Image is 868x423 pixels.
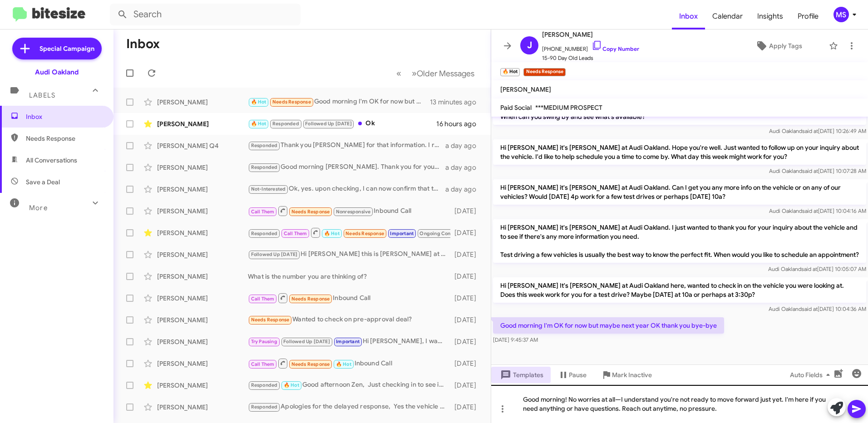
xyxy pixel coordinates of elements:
[345,231,384,236] span: Needs Response
[157,141,248,150] div: [PERSON_NAME] Q4
[523,68,565,76] small: Needs Response
[450,337,483,346] div: [DATE]
[324,231,340,236] span: 🔥 Hot
[110,4,301,25] input: Search
[248,118,436,129] div: Ok
[251,361,275,367] span: Call Them
[251,209,275,215] span: Call Them
[251,339,277,344] span: Try Pausing
[491,367,551,383] button: Templates
[612,367,652,383] span: Mark Inactive
[672,3,705,30] a: Inbox
[157,381,248,390] div: [PERSON_NAME]
[769,305,866,312] span: Audi Oakland [DATE] 10:04:36 AM
[790,3,826,30] a: Profile
[26,112,103,121] span: Inbox
[29,91,55,99] span: Labels
[251,99,266,105] span: 🔥 Hot
[251,186,286,192] span: Not-Interested
[284,382,299,388] span: 🔥 Hot
[826,7,858,22] button: MS
[39,44,94,53] span: Special Campaign
[406,64,480,83] button: Next
[750,3,790,30] span: Insights
[450,381,483,390] div: [DATE]
[26,156,77,165] span: All Conversations
[248,140,445,151] div: Thank you [PERSON_NAME] for that information. I really appreciate it. Let me know if there is any...
[500,85,551,93] span: [PERSON_NAME]
[251,404,278,410] span: Responded
[450,272,483,281] div: [DATE]
[291,296,330,302] span: Needs Response
[291,361,330,367] span: Needs Response
[272,121,299,127] span: Responded
[391,64,407,83] button: Previous
[391,64,480,83] nav: Page navigation example
[251,317,290,323] span: Needs Response
[801,266,817,272] span: said at
[542,40,639,54] span: [PHONE_NUMBER]
[390,231,414,236] span: Important
[251,382,278,388] span: Responded
[248,358,450,369] div: Inbound Call
[248,315,450,325] div: Wanted to check on pre-approval deal?
[157,272,248,281] div: [PERSON_NAME]
[445,185,483,194] div: a day ago
[500,103,532,112] span: Paid Social
[417,69,474,79] span: Older Messages
[12,38,102,59] a: Special Campaign
[272,99,311,105] span: Needs Response
[336,361,351,367] span: 🔥 Hot
[436,119,483,128] div: 16 hours ago
[769,207,866,214] span: Audi Oakland [DATE] 10:04:16 AM
[833,7,849,22] div: MS
[248,184,445,194] div: Ok, yes. upon checking, I can now confirm that the vehicle of your interest is sold to another cu...
[445,163,483,172] div: a day ago
[157,207,248,216] div: [PERSON_NAME]
[527,38,532,53] span: J
[493,219,866,263] p: Hi [PERSON_NAME] it's [PERSON_NAME] at Audi Oakland. I just wanted to thank you for your inquiry ...
[157,337,248,346] div: [PERSON_NAME]
[491,385,868,423] div: Good morning! No worries at all—I understand you're not ready to move forward just yet. I'm here ...
[493,139,866,165] p: Hi [PERSON_NAME] it's [PERSON_NAME] at Audi Oakland. Hope you're well. Just wanted to follow up o...
[594,367,659,383] button: Mark Inactive
[802,128,818,134] span: said at
[157,119,248,128] div: [PERSON_NAME]
[450,250,483,259] div: [DATE]
[26,177,60,187] span: Save a Deal
[450,207,483,216] div: [DATE]
[445,141,483,150] div: a day ago
[396,68,401,79] span: «
[493,277,866,303] p: Hi [PERSON_NAME] It's [PERSON_NAME] at Audi Oakland here, wanted to check in on the vehicle you w...
[157,315,248,325] div: [PERSON_NAME]
[493,336,538,343] span: [DATE] 9:45:37 AM
[248,162,445,172] div: Good morning [PERSON_NAME]. Thank you for your question. We would like you to bring your vehicle ...
[291,209,330,215] span: Needs Response
[535,103,602,112] span: ***MEDIUM PROSPECT
[802,207,818,214] span: said at
[248,272,450,281] div: What is the number you are thinking of?
[157,228,248,237] div: [PERSON_NAME]
[157,250,248,259] div: [PERSON_NAME]
[336,339,360,344] span: Important
[283,339,330,344] span: Followed Up [DATE]
[157,294,248,303] div: [PERSON_NAME]
[450,228,483,237] div: [DATE]
[248,336,450,347] div: Hi [PERSON_NAME], I want to sincerely apologize for how you felt on your last visit, that’s not t...
[248,402,450,412] div: Apologies for the delayed response, Yes the vehicle is still indeed sold. Let me know if you ther...
[430,98,483,107] div: 13 minutes ago
[705,3,750,30] span: Calendar
[248,380,450,390] div: Good afternoon Zen, Just checking in to see if you if you could stop by [DATE] and let us take a ...
[500,68,520,76] small: 🔥 Hot
[251,121,266,127] span: 🔥 Hot
[29,204,48,212] span: More
[248,227,450,238] div: The vehicle has 20,000 miles and is in good condition. There is one little door ding. Could you g...
[419,231,472,236] span: Ongoing Conversation
[157,98,248,107] div: [PERSON_NAME]
[305,121,352,127] span: Followed Up [DATE]
[450,403,483,412] div: [DATE]
[157,185,248,194] div: [PERSON_NAME]
[251,143,278,148] span: Responded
